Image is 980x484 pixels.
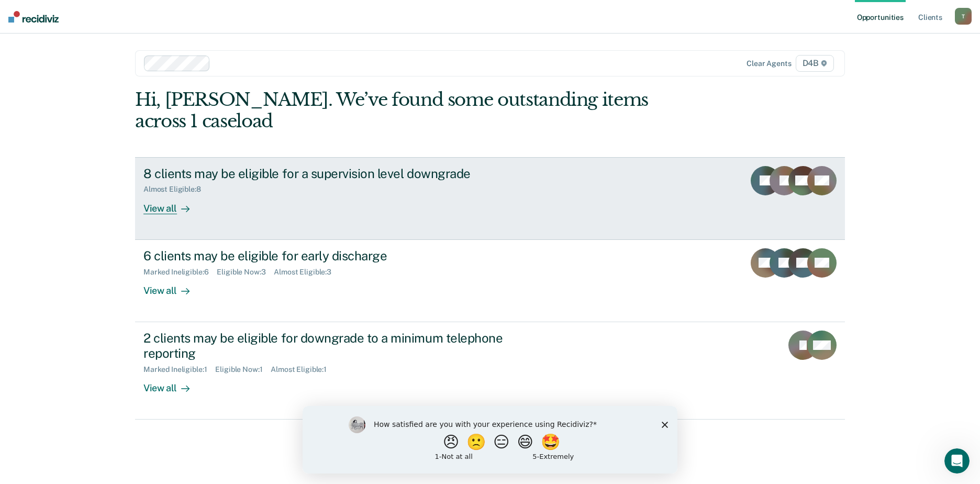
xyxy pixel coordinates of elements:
[271,365,335,374] div: Almost Eligible : 1
[143,331,511,361] div: 2 clients may be eligible for downgrade to a minimum telephone reporting
[143,248,511,263] div: 6 clients may be eligible for early discharge
[944,448,970,474] iframe: Intercom live chat
[143,166,511,181] div: 8 clients may be eligible for a supervision level downgrade
[135,322,845,420] a: 2 clients may be eligible for downgrade to a minimum telephone reportingMarked Ineligible:1Eligib...
[143,373,202,394] div: View all
[135,240,845,322] a: 6 clients may be eligible for early dischargeMarked Ineligible:6Eligible Now:3Almost Eligible:3Vi...
[215,365,271,374] div: Eligible Now : 1
[143,194,202,214] div: View all
[955,8,972,25] button: T
[143,276,202,296] div: View all
[217,268,274,277] div: Eligible Now : 3
[143,185,209,194] div: Almost Eligible : 8
[143,365,215,374] div: Marked Ineligible : 1
[303,406,677,474] iframe: Survey by Kim from Recidiviz
[274,268,340,277] div: Almost Eligible : 3
[796,55,834,72] span: D4B
[747,59,791,68] div: Clear agents
[135,89,703,132] div: Hi, [PERSON_NAME]. We’ve found some outstanding items across 1 caseload
[135,157,845,240] a: 8 clients may be eligible for a supervision level downgradeAlmost Eligible:8View all
[143,268,217,277] div: Marked Ineligible : 6
[8,11,59,23] img: Recidiviz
